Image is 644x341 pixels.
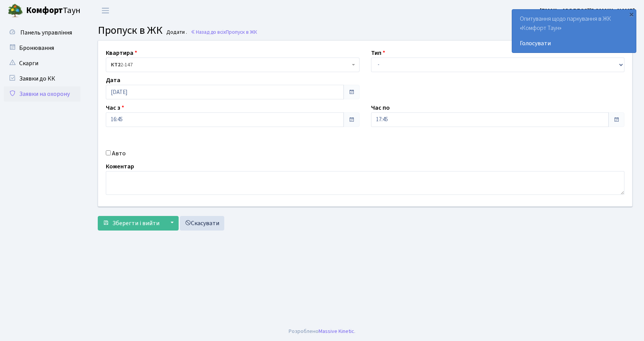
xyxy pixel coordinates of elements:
label: Тип [371,48,385,58]
a: Скасувати [180,216,224,231]
label: Квартира [106,48,137,58]
div: × [628,10,635,18]
label: Дата [106,76,120,85]
b: Комфорт [26,4,63,16]
a: Голосувати [520,39,628,48]
button: Зберегти і вийти [98,216,164,231]
span: Пропуск в ЖК [226,28,257,36]
a: Бронювання [4,40,80,56]
b: КТ2 [111,61,120,69]
label: Час з [106,103,124,112]
small: Додати . [165,29,187,36]
span: Таун [26,4,80,17]
a: Панель управління [4,25,80,40]
img: logo.png [8,3,23,18]
label: Час по [371,103,390,112]
div: Опитування щодо паркування в ЖК «Комфорт Таун» [512,10,636,53]
span: Панель управління [20,28,72,37]
b: [EMAIL_ADDRESS][DOMAIN_NAME] [540,7,635,15]
a: Скарги [4,56,80,71]
a: [EMAIL_ADDRESS][DOMAIN_NAME] [540,6,635,15]
label: Авто [112,149,126,158]
a: Заявки до КК [4,71,80,86]
span: <b>КТ2</b>&nbsp;&nbsp;&nbsp;2-147 [111,61,350,69]
button: Переключити навігацію [96,4,115,17]
span: <b>КТ2</b>&nbsp;&nbsp;&nbsp;2-147 [106,58,360,72]
a: Заявки на охорону [4,86,80,102]
span: Пропуск в ЖК [98,23,163,38]
a: Назад до всіхПропуск в ЖК [191,28,257,36]
label: Коментар [106,162,134,171]
div: Розроблено . [289,327,355,336]
span: Зберегти і вийти [112,219,159,227]
a: Massive Kinetic [319,327,354,335]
